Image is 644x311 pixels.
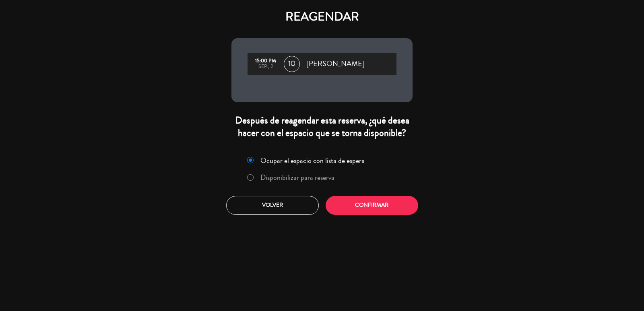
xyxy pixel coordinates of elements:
button: Confirmar [326,196,418,215]
span: 10 [284,56,300,72]
button: Volver [226,196,319,215]
h4: REAGENDAR [231,10,413,24]
div: sep., 2 [252,64,280,70]
span: [PERSON_NAME] [306,58,365,70]
label: Ocupar el espacio con lista de espera [260,157,365,164]
label: Disponibilizar para reserva [260,174,334,181]
div: 15:00 PM [252,58,280,64]
div: Después de reagendar esta reserva, ¿qué desea hacer con el espacio que se torna disponible? [231,114,413,139]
